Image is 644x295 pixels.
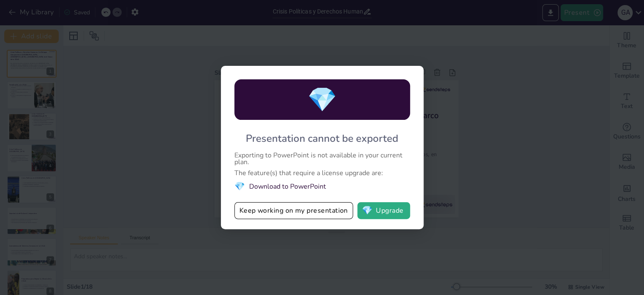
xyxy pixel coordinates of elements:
[234,202,353,219] button: Keep working on my presentation
[234,170,410,176] div: The feature(s) that require a license upgrade are:
[357,202,410,219] button: diamondUpgrade
[362,206,372,215] span: diamond
[307,84,337,116] span: diamond
[234,181,245,192] span: diamond
[246,132,398,145] div: Presentation cannot be exported
[234,181,410,192] li: Download to PowerPoint
[234,152,410,165] div: Exporting to PowerPoint is not available in your current plan.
